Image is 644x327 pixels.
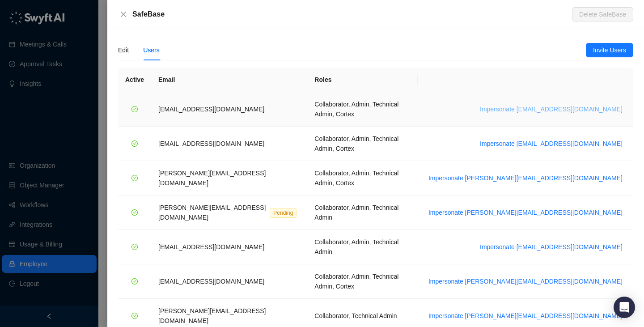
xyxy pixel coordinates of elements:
span: check-circle [131,209,138,216]
span: Pending [270,208,297,218]
td: Collaborator, Admin, Technical Admin, Cortex [307,92,418,127]
button: Impersonate [PERSON_NAME][EMAIL_ADDRESS][DOMAIN_NAME] [425,207,626,218]
span: Impersonate [EMAIL_ADDRESS][DOMAIN_NAME] [480,242,623,252]
span: check-circle [131,244,138,250]
span: check-circle [131,106,138,112]
span: Impersonate [EMAIL_ADDRESS][DOMAIN_NAME] [480,139,623,149]
span: [EMAIL_ADDRESS][DOMAIN_NAME] [158,243,264,251]
span: [EMAIL_ADDRESS][DOMAIN_NAME] [158,140,264,147]
span: [PERSON_NAME][EMAIL_ADDRESS][DOMAIN_NAME] [158,204,266,221]
span: [EMAIL_ADDRESS][DOMAIN_NAME] [158,278,264,285]
td: Collaborator, Admin, Technical Admin, Cortex [307,264,418,299]
button: Invite Users [586,43,633,57]
span: Impersonate [PERSON_NAME][EMAIL_ADDRESS][DOMAIN_NAME] [428,208,623,217]
th: Active [118,68,151,92]
th: Email [151,68,307,92]
th: Roles [307,68,418,92]
span: [EMAIL_ADDRESS][DOMAIN_NAME] [158,106,264,113]
button: Impersonate [PERSON_NAME][EMAIL_ADDRESS][DOMAIN_NAME] [425,173,626,183]
span: check-circle [131,278,138,285]
td: Collaborator, Admin, Technical Admin, Cortex [307,127,418,161]
button: Delete SafeBase [572,7,633,21]
span: Impersonate [PERSON_NAME][EMAIL_ADDRESS][DOMAIN_NAME] [428,311,623,321]
button: Impersonate [PERSON_NAME][EMAIL_ADDRESS][DOMAIN_NAME] [425,276,626,287]
span: check-circle [131,313,138,319]
div: Open Intercom Messenger [614,297,635,318]
div: Edit [118,45,129,55]
div: SafeBase [132,9,572,20]
span: [PERSON_NAME][EMAIL_ADDRESS][DOMAIN_NAME] [158,170,266,187]
td: Collaborator, Admin, Technical Admin [307,230,418,264]
span: check-circle [131,175,138,181]
span: Impersonate [EMAIL_ADDRESS][DOMAIN_NAME] [480,104,623,114]
button: Close [118,9,129,20]
button: Impersonate [PERSON_NAME][EMAIL_ADDRESS][DOMAIN_NAME] [425,310,626,321]
span: check-circle [131,140,138,147]
button: Impersonate [EMAIL_ADDRESS][DOMAIN_NAME] [476,104,626,115]
td: Collaborator, Admin, Technical Admin, Cortex [307,161,418,195]
div: Users [143,45,160,55]
span: Impersonate [PERSON_NAME][EMAIL_ADDRESS][DOMAIN_NAME] [428,173,623,183]
span: [PERSON_NAME][EMAIL_ADDRESS][DOMAIN_NAME] [158,307,266,324]
button: Impersonate [EMAIL_ADDRESS][DOMAIN_NAME] [476,138,626,149]
span: Impersonate [PERSON_NAME][EMAIL_ADDRESS][DOMAIN_NAME] [428,276,623,286]
span: Invite Users [593,45,626,55]
button: Impersonate [EMAIL_ADDRESS][DOMAIN_NAME] [476,242,626,252]
td: Collaborator, Admin, Technical Admin [307,195,418,230]
span: close [120,11,127,18]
